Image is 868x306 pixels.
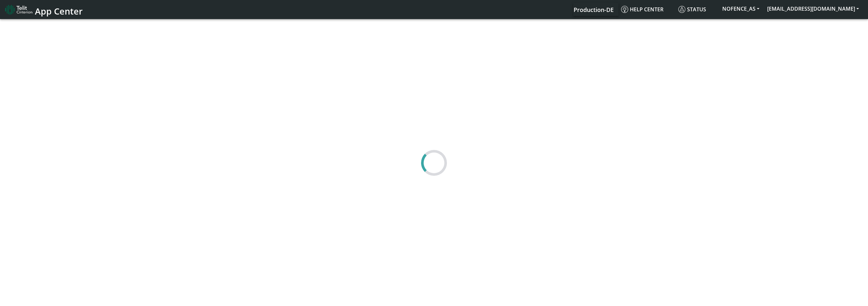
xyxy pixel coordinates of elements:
[763,3,863,15] button: [EMAIL_ADDRESS][DOMAIN_NAME]
[678,6,685,13] img: status.svg
[621,6,628,13] img: knowledge.svg
[676,3,718,16] a: Status
[574,6,614,14] span: Production-DE
[621,6,663,13] span: Help center
[678,6,706,13] span: Status
[5,3,82,16] a: App Center
[718,3,763,15] button: NOFENCE_AS
[619,3,676,16] a: Help center
[573,3,613,16] a: Your current platform instance
[5,5,32,15] img: logo-telit-cinterion-gw-new.png
[35,5,83,17] span: App Center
